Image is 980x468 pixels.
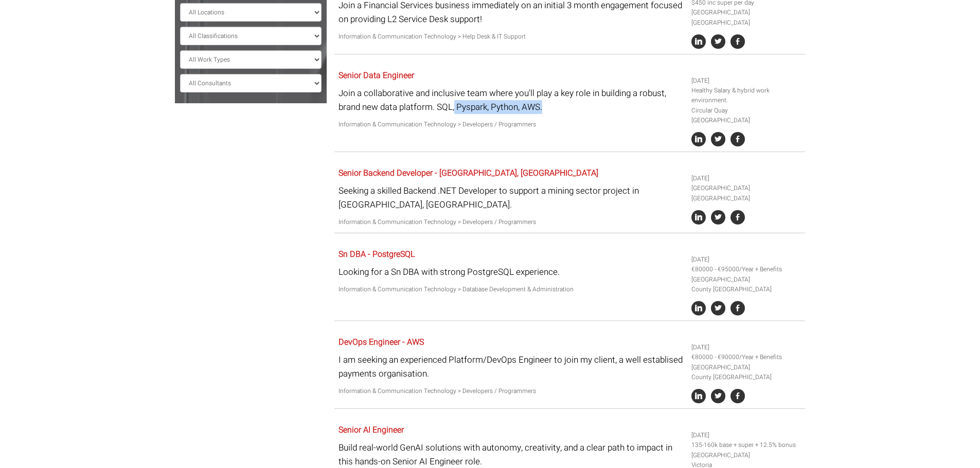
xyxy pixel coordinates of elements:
li: [GEOGRAPHIC_DATA] County [GEOGRAPHIC_DATA] [691,363,801,382]
p: Information & Communication Technology > Help Desk & IT Support [338,32,684,42]
a: DevOps Engineer - AWS [338,336,424,348]
li: [GEOGRAPHIC_DATA] [GEOGRAPHIC_DATA] [691,8,801,27]
li: Circular Quay [GEOGRAPHIC_DATA] [691,106,801,125]
p: Join a collaborative and inclusive team where you'll play a key role in building a robust, brand ... [338,86,684,114]
li: [DATE] [691,174,801,183]
a: Sn DBA - PostgreSQL [338,248,415,260]
p: Looking for a Sn DBA with strong PostgreSQL experience. [338,265,684,279]
li: 135-160k base + super + 12.5% bonus [691,440,801,450]
li: [DATE] [691,255,801,265]
a: Senior AI Engineer [338,424,404,436]
p: Seeking a skilled Backend .NET Developer to support a mining sector project in [GEOGRAPHIC_DATA],... [338,184,684,212]
p: Information & Communication Technology > Database Development & Administration [338,285,684,294]
li: €80000 - €90000/Year + Benefits [691,352,801,362]
li: [GEOGRAPHIC_DATA] County [GEOGRAPHIC_DATA] [691,275,801,294]
p: Information & Communication Technology > Developers / Programmers [338,120,684,129]
li: €80000 - €95000/Year + Benefits [691,265,801,274]
p: I am seeking an experienced Platform/DevOps Engineer to join my client, a well establised payment... [338,353,684,381]
p: Information & Communication Technology > Developers / Programmers [338,386,684,396]
li: [GEOGRAPHIC_DATA] [GEOGRAPHIC_DATA] [691,183,801,203]
li: Healthy Salary & hybrid work environment. [691,86,801,105]
a: Senior Data Engineer [338,69,414,82]
li: [DATE] [691,76,801,86]
li: [DATE] [691,430,801,440]
a: Senior Backend Developer - [GEOGRAPHIC_DATA], [GEOGRAPHIC_DATA] [338,167,598,179]
li: [DATE] [691,343,801,352]
p: Information & Communication Technology > Developers / Programmers [338,217,684,227]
